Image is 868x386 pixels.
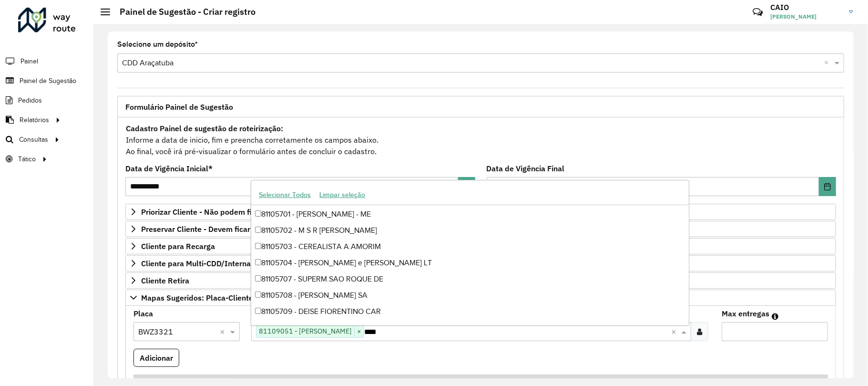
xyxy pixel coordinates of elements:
span: Cliente para Multi-CDD/Internalização [141,260,276,267]
span: Preservar Cliente - Devem ficar no buffer, não roteirizar [141,225,335,233]
span: Tático [18,154,36,164]
a: Priorizar Cliente - Não podem ficar no buffer [125,204,836,220]
div: 81105707 - SUPERM.SAO ROQUE DE [251,271,688,287]
h3: CAIO [770,3,842,12]
span: Painel de Sugestão [20,76,76,86]
a: Cliente para Multi-CDD/Internalização [125,255,836,271]
span: Cliente para Recarga [141,242,215,250]
strong: Cadastro Painel de sugestão de roteirização: [126,124,283,133]
span: Pedidos [18,95,42,105]
div: Informe a data de inicio, fim e preencha corretamente os campos abaixo. Ao final, você irá pré-vi... [125,122,836,157]
button: Adicionar [133,349,179,367]
ng-dropdown-panel: Options list [251,180,689,325]
a: Preservar Cliente - Devem ficar no buffer, não roteirizar [125,221,836,237]
a: Cliente Retira [125,272,836,289]
label: Placa [133,308,153,319]
a: Mapas Sugeridos: Placa-Cliente [125,290,836,306]
div: 81105708 - [PERSON_NAME] SA [251,287,688,303]
span: Cliente Retira [141,277,189,284]
div: 81105703 - CEREALISTA A.AMORIM [251,239,688,255]
a: Cliente para Recarga [125,238,836,254]
div: 81105702 - M S R [PERSON_NAME] [251,222,688,239]
span: Priorizar Cliente - Não podem ficar no buffer [141,208,297,216]
span: Clear all [671,326,679,337]
h2: Painel de Sugestão - Criar registro [110,7,255,17]
label: Selecione um depósito [117,39,198,50]
div: 81105704 - [PERSON_NAME] e [PERSON_NAME] LT [251,255,688,271]
button: Limpar seleção [315,188,369,202]
span: × [354,326,364,337]
span: Consultas [19,135,48,145]
label: Data de Vigência Inicial [125,163,213,174]
label: Data de Vigência Final [487,163,565,174]
button: Selecionar Todos [255,188,315,202]
em: Máximo de clientes que serão colocados na mesma rota com os clientes informados [772,313,778,320]
span: 81109051 - [PERSON_NAME] [256,325,354,337]
span: Painel [20,56,38,66]
span: Clear all [220,326,228,337]
span: Clear all [824,57,832,69]
span: Relatórios [20,115,49,125]
span: Formulário Painel de Sugestão [125,103,233,111]
button: Choose Date [819,177,836,196]
button: Choose Date [458,177,475,196]
div: 81105709 - DEISE FIORENTINO CAR [251,303,688,320]
div: 81105701 - [PERSON_NAME] - ME [251,206,688,222]
span: [PERSON_NAME] [770,12,842,21]
label: Max entregas [722,308,769,319]
span: Mapas Sugeridos: Placa-Cliente [141,294,253,302]
a: Contato Rápido [747,2,768,22]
